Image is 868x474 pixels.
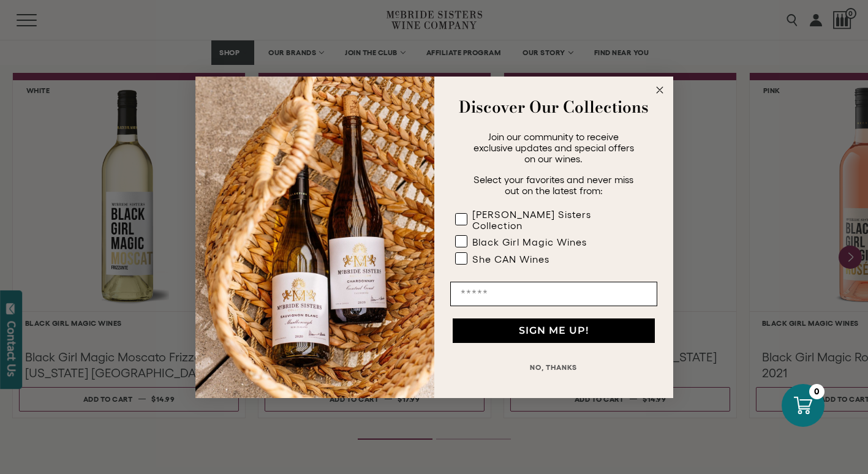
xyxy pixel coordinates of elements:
button: SIGN ME UP! [453,318,655,343]
input: Email [450,282,657,306]
button: NO, THANKS [450,355,657,380]
button: Close dialog [652,83,667,97]
div: Black Girl Magic Wines [472,236,587,247]
strong: Discover Our Collections [459,95,649,119]
div: 0 [809,384,825,399]
img: 42653730-7e35-4af7-a99d-12bf478283cf.jpeg [195,77,434,398]
span: Select your favorites and never miss out on the latest from: [474,174,633,196]
span: Join our community to receive exclusive updates and special offers on our wines. [474,131,634,164]
div: She CAN Wines [472,254,549,265]
div: [PERSON_NAME] Sisters Collection [472,209,633,231]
